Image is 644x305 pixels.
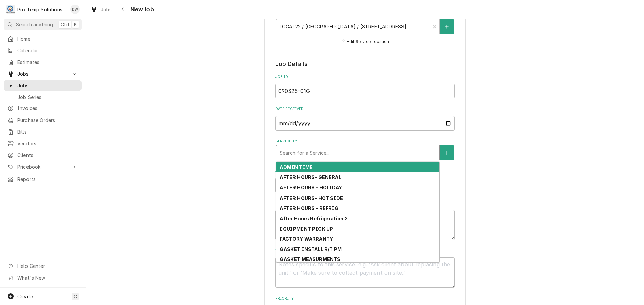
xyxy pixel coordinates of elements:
strong: ADMIN TIME [280,164,313,170]
a: Go to Pricebook [4,161,82,172]
strong: AFTER HOURS- HOT SIDE [280,195,343,201]
input: yyyy-mm-dd [275,116,455,131]
label: Job Type [275,169,455,174]
span: Jobs [17,82,78,89]
span: Purchase Orders [17,117,78,124]
a: Home [4,33,82,44]
div: Dana Williams's Avatar [70,5,80,14]
div: Pro Temp Solutions [17,6,62,13]
span: Pricebook [17,163,68,170]
span: New Job [128,5,154,14]
legend: Job Details [275,60,455,68]
label: Date Received [275,106,455,112]
button: Create New Service [440,145,454,160]
span: Create [17,294,33,299]
a: Estimates [4,57,82,68]
span: Calendar [17,47,78,54]
button: Edit Service Location [340,37,390,46]
span: Clients [17,152,78,159]
strong: GASKET INSTALL R/T PM [280,246,341,252]
div: Service Location [275,12,455,46]
div: DW [70,5,80,14]
span: Ctrl [61,21,69,28]
span: C [74,293,77,300]
div: Job ID [275,74,455,98]
span: Reports [17,176,78,183]
strong: EQUIPMENT PICK UP [280,226,333,232]
a: Go to Help Center [4,260,82,272]
button: Navigate back [118,4,128,15]
label: Reason For Call [275,201,455,206]
svg: Create New Service [445,151,449,155]
span: Search anything [16,21,53,28]
a: Bills [4,126,82,137]
span: Job Series [17,94,78,101]
a: Go to Jobs [4,68,82,79]
strong: GASKET MEASURMENTS [280,256,340,262]
a: Calendar [4,45,82,56]
div: Technician Instructions [275,248,455,288]
span: Home [17,35,78,42]
label: Technician Instructions [275,248,455,254]
span: Invoices [17,105,78,112]
span: Bills [17,128,78,135]
div: Service Type [275,139,455,160]
strong: AFTER HOURS- GENERAL [280,174,341,180]
strong: AFTER HOURS - HOLIDAY [280,185,342,190]
a: Jobs [88,4,115,15]
a: Invoices [4,103,82,114]
div: P [6,5,15,14]
button: Create New Location [440,19,454,34]
strong: FACTORY WARRANTY [280,236,333,242]
a: Reports [4,174,82,185]
a: Go to What's New [4,272,82,283]
strong: After Hours Refrigeration 2 [280,216,347,221]
a: Purchase Orders [4,115,82,126]
label: Service Type [275,139,455,144]
span: Jobs [101,6,112,13]
div: Job Type [275,169,455,193]
svg: Create New Location [445,24,449,29]
a: Vendors [4,138,82,149]
span: Help Center [17,262,77,270]
a: Job Series [4,92,82,103]
div: Date Received [275,106,455,130]
a: Clients [4,150,82,161]
span: Jobs [17,70,68,77]
strong: AFTER HOURS - REFRIG [280,205,338,211]
label: Priority [275,296,455,301]
span: What's New [17,274,77,281]
span: Estimates [17,59,78,66]
span: K [74,21,77,28]
a: Jobs [4,80,82,91]
label: Job ID [275,74,455,80]
span: Vendors [17,140,78,147]
div: Pro Temp Solutions's Avatar [6,5,15,14]
button: Search anythingCtrlK [4,19,82,30]
div: Reason For Call [275,201,455,240]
